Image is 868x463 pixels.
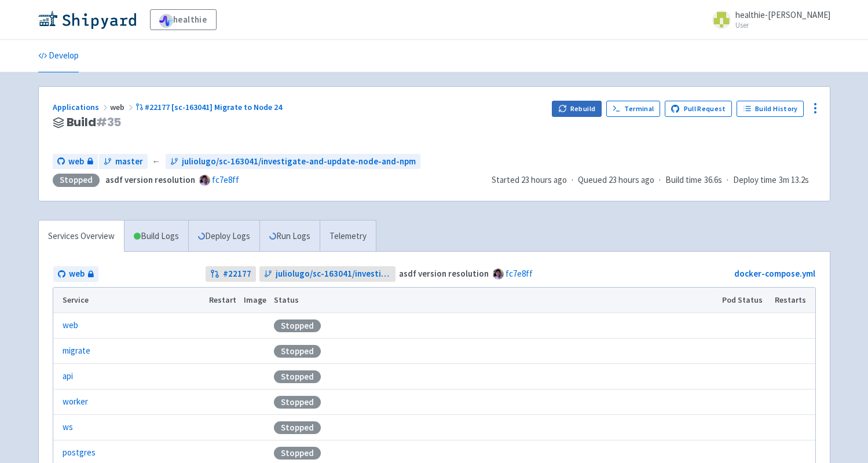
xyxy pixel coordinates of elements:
div: Stopped [274,345,321,358]
a: ws [63,421,73,434]
span: Queued [578,174,654,185]
a: master [99,154,148,170]
a: Deploy Logs [188,221,259,252]
div: Stopped [274,421,321,434]
strong: asdf version resolution [105,174,195,185]
div: Stopped [274,396,321,409]
th: Service [53,288,206,313]
time: 23 hours ago [609,174,654,185]
span: Build time [665,174,702,187]
strong: asdf version resolution [399,268,489,279]
span: Build [67,116,122,129]
th: Restarts [771,288,815,313]
span: # 35 [96,114,122,130]
time: 23 hours ago [521,174,567,185]
span: web [69,267,85,281]
span: 3m 13.2s [779,174,809,187]
div: Stopped [53,174,100,187]
div: Stopped [274,447,321,460]
div: Stopped [274,319,321,332]
span: healthie-[PERSON_NAME] [735,9,830,20]
strong: # 22177 [223,267,251,281]
a: postgres [63,446,96,460]
a: web [53,266,98,282]
a: web [53,154,98,170]
a: Develop [38,40,79,72]
span: web [68,155,84,168]
a: fc7e8ff [506,268,533,279]
a: worker [63,395,88,409]
a: Run Logs [259,221,320,252]
a: migrate [63,344,90,358]
a: Applications [53,102,110,112]
a: #22177 [sc-163041] Migrate to Node 24 [135,102,284,112]
a: healthie-[PERSON_NAME] User [705,10,830,29]
a: docker-compose.yml [734,268,815,279]
div: · · · [492,174,816,187]
th: Restart [206,288,240,313]
a: Build Logs [124,221,188,252]
img: Shipyard logo [38,10,136,29]
small: User [735,21,830,29]
a: Telemetry [320,221,376,252]
span: juliolugo/sc-163041/investigate-and-update-node-and-npm [182,155,416,168]
a: api [63,370,73,383]
div: Stopped [274,370,321,383]
a: Terminal [606,101,660,117]
th: Status [270,288,718,313]
span: master [115,155,143,168]
span: Started [492,174,567,185]
a: Pull Request [665,101,733,117]
a: healthie [150,9,217,30]
th: Pod Status [718,288,771,313]
a: #22177 [206,266,256,282]
a: Services Overview [39,221,124,252]
a: juliolugo/sc-163041/investigate-and-update-node-and-npm [259,266,395,282]
span: 36.6s [704,174,722,187]
a: juliolugo/sc-163041/investigate-and-update-node-and-npm [166,154,420,170]
a: web [63,319,78,332]
span: Deploy time [733,174,777,187]
span: ← [152,155,161,168]
button: Rebuild [552,101,602,117]
a: fc7e8ff [212,174,239,185]
a: Build History [737,101,804,117]
span: juliolugo/sc-163041/investigate-and-update-node-and-npm [276,267,391,281]
span: web [110,102,135,112]
th: Image [240,288,270,313]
